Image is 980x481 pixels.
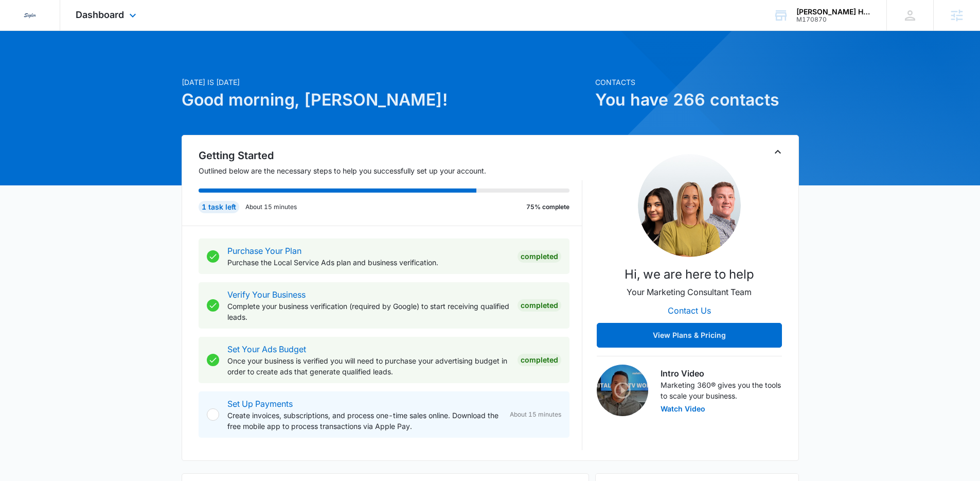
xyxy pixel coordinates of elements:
[227,301,509,322] p: Complete your business verification (required by Google) to start receiving qualified leads.
[199,148,582,163] h2: Getting Started
[227,410,502,432] p: Create invoices, subscriptions, and process one-time sales online. Download the free mobile app t...
[661,405,705,413] button: Watch Video
[227,355,509,377] p: Once your business is verified you will need to purchase your advertising budget in order to crea...
[227,246,301,256] a: Purchase Your Plan
[227,257,509,268] p: Purchase the Local Service Ads plan and business verification.
[182,77,589,88] p: [DATE] is [DATE]
[657,298,721,323] button: Contact Us
[182,88,589,112] h1: Good morning, [PERSON_NAME]!
[227,344,306,354] a: Set Your Ads Budget
[597,365,648,416] img: Intro Video
[796,16,871,23] div: account id
[227,289,306,300] a: Verify Your Business
[526,202,569,212] p: 75% complete
[518,354,561,366] div: Completed
[595,77,799,88] p: Contacts
[597,323,782,348] button: View Plans & Pricing
[510,410,561,419] span: About 15 minutes
[661,367,782,380] h3: Intro Video
[772,146,784,158] button: Toggle Collapse
[518,299,561,312] div: Completed
[199,201,239,213] div: 1 task left
[627,286,752,298] p: Your Marketing Consultant Team
[796,8,871,16] div: account name
[245,202,297,212] p: About 15 minutes
[518,250,561,263] div: Completed
[199,165,582,176] p: Outlined below are the necessary steps to help you successfully set up your account.
[661,380,782,401] p: Marketing 360® gives you the tools to scale your business.
[227,399,293,409] a: Set Up Payments
[625,265,754,284] p: Hi, we are here to help
[21,6,39,25] img: Sigler Corporate
[76,9,124,20] span: Dashboard
[595,88,799,112] h1: You have 266 contacts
